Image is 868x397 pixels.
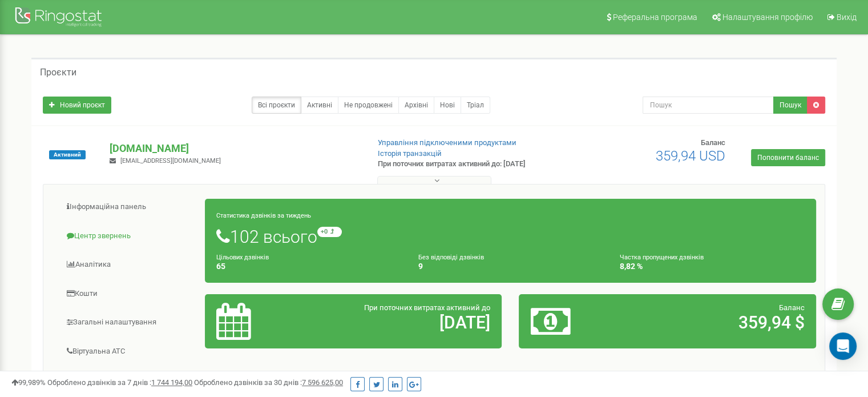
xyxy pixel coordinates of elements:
[43,97,111,114] a: Новий проєкт
[656,148,725,164] span: 359,94 USD
[461,97,490,114] a: Тріал
[434,97,461,114] a: Нові
[751,149,825,166] a: Поповнити баланс
[216,227,805,246] h1: 102 всього
[628,313,805,332] h2: 359,94 $
[52,338,205,366] a: Віртуальна АТС
[837,13,857,22] span: Вихід
[398,97,434,114] a: Архівні
[52,222,205,250] a: Центр звернень
[829,332,857,360] div: Open Intercom Messenger
[701,138,725,147] span: Баланс
[418,254,484,261] small: Без відповіді дзвінків
[364,303,490,312] span: При поточних витратах активний до
[620,254,704,261] small: Частка пропущених дзвінків
[378,149,442,158] a: Історія транзакцій
[779,303,805,312] span: Баланс
[773,97,808,114] button: Пошук
[52,280,205,308] a: Кошти
[302,378,343,387] u: 7 596 625,00
[120,157,221,165] span: [EMAIL_ADDRESS][DOMAIN_NAME]
[52,251,205,279] a: Аналiтика
[11,378,46,387] span: 99,989%
[151,378,192,387] u: 1 744 194,00
[40,67,76,78] h5: Проєкти
[301,97,338,114] a: Активні
[49,150,86,159] span: Активний
[317,227,342,237] small: +0
[47,378,192,387] span: Оброблено дзвінків за 7 днів :
[52,366,205,394] a: Наскрізна аналітика
[216,262,401,271] h4: 65
[643,97,774,114] input: Пошук
[313,313,490,332] h2: [DATE]
[216,254,269,261] small: Цільових дзвінків
[613,13,697,22] span: Реферальна програма
[52,193,205,221] a: Інформаційна панель
[252,97,301,114] a: Всі проєкти
[620,262,805,271] h4: 8,82 %
[52,308,205,336] a: Загальні налаштування
[722,13,813,22] span: Налаштування профілю
[378,159,560,170] p: При поточних витратах активний до: [DATE]
[216,212,311,219] small: Статистика дзвінків за тиждень
[418,262,603,271] h4: 9
[194,378,343,387] span: Оброблено дзвінків за 30 днів :
[110,141,359,156] p: [DOMAIN_NAME]
[378,138,516,147] a: Управління підключеними продуктами
[338,97,399,114] a: Не продовжені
